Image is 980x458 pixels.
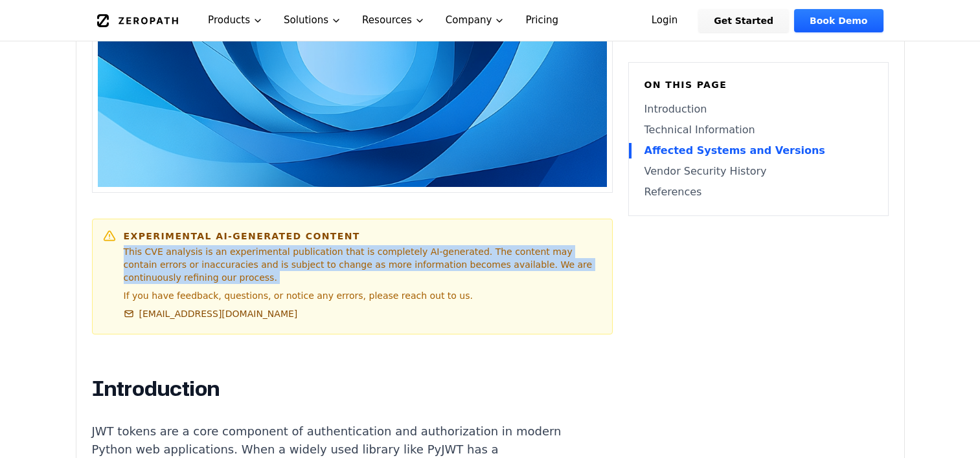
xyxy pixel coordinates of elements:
[124,230,602,243] h6: Experimental AI-Generated Content
[124,289,602,302] p: If you have feedback, questions, or notice any errors, please reach out to us.
[636,9,694,32] a: Login
[644,102,872,117] a: Introduction
[644,164,872,179] a: Vendor Security History
[124,245,602,284] p: This CVE analysis is an experimental publication that is completely AI-generated. The content may...
[644,143,872,158] a: Affected Systems and Versions
[124,307,298,320] a: [EMAIL_ADDRESS][DOMAIN_NAME]
[644,78,872,91] h6: On this page
[644,122,872,138] a: Technical Information
[698,9,789,32] a: Get Started
[794,9,883,32] a: Book Demo
[92,376,574,402] h2: Introduction
[644,184,872,200] a: References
